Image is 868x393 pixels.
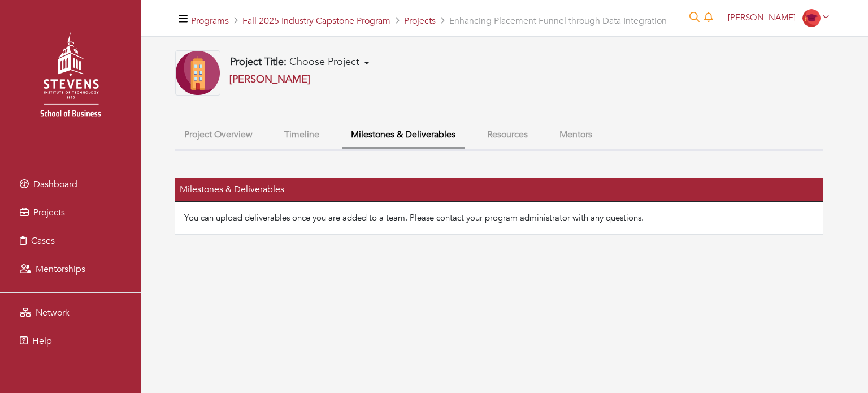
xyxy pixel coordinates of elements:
[191,15,229,27] a: Programs
[227,55,373,69] button: Project Title: Choose Project
[550,123,601,147] button: Mentors
[3,258,138,280] a: Mentorships
[449,15,667,27] span: Enhancing Placement Funnel through Data Integration
[3,201,138,224] a: Projects
[229,72,310,87] a: [PERSON_NAME]
[728,12,796,23] span: [PERSON_NAME]
[3,173,138,196] a: Dashboard
[3,230,138,252] a: Cases
[3,301,138,324] a: Network
[36,306,70,319] span: Network
[175,201,823,234] td: You can upload deliverables once you are added to a team. Please contact your program administrat...
[802,9,821,27] img: Student-Icon-6b6867cbad302adf8029cb3ecf392088beec6a544309a027beb5b4b4576828a8.png
[230,55,287,69] b: Project Title:
[11,20,130,139] img: stevens_logo.png
[175,178,823,201] th: Milestones & Deliverables
[404,15,436,27] a: Projects
[242,15,390,27] a: Fall 2025 Industry Capstone Program
[3,330,138,352] a: Help
[175,123,262,147] button: Project Overview
[478,123,537,147] button: Resources
[32,335,52,347] span: Help
[33,206,65,219] span: Projects
[342,123,465,149] button: Milestones & Deliverables
[723,12,834,23] a: [PERSON_NAME]
[175,50,220,96] img: Company-Icon-7f8a26afd1715722aa5ae9dc11300c11ceeb4d32eda0db0d61c21d11b95ecac6.png
[275,123,328,147] button: Timeline
[289,55,359,69] span: Choose Project
[33,178,77,191] span: Dashboard
[36,263,85,275] span: Mentorships
[31,235,55,247] span: Cases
